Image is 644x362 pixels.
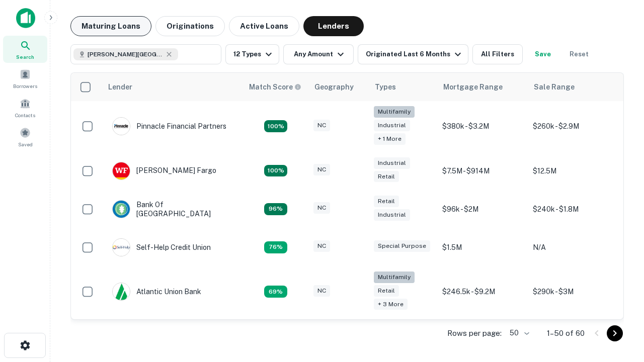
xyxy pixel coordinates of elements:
[229,16,299,36] button: Active Loans
[528,73,618,101] th: Sale Range
[528,152,618,190] td: $12.5M
[374,133,406,145] div: + 1 more
[437,152,528,190] td: $7.5M - $914M
[313,202,330,214] div: NC
[264,286,287,298] div: Matching Properties: 10, hasApolloMatch: undefined
[155,16,225,36] button: Originations
[112,162,216,180] div: [PERSON_NAME] Fargo
[313,240,330,252] div: NC
[528,228,618,266] td: N/A
[283,44,354,64] button: Any Amount
[374,106,415,118] div: Multifamily
[374,240,430,252] div: Special Purpose
[264,241,287,253] div: Matching Properties: 11, hasApolloMatch: undefined
[563,44,595,64] button: Reset
[374,171,399,183] div: Retail
[112,117,226,135] div: Pinnacle Financial Partners
[313,120,330,131] div: NC
[375,81,396,93] div: Types
[3,36,47,63] a: Search
[70,16,151,36] button: Maturing Loans
[249,81,299,93] h6: Match Score
[437,73,528,101] th: Mortgage Range
[527,44,559,64] button: Save your search to get updates of matches that match your search criteria.
[113,118,130,135] img: picture
[3,94,47,121] a: Contacts
[113,239,130,256] img: picture
[16,8,35,28] img: capitalize-icon.png
[528,266,618,317] td: $290k - $3M
[528,190,618,228] td: $240k - $1.8M
[607,325,623,341] button: Go to next page
[15,111,35,119] span: Contacts
[243,73,308,101] th: Capitalize uses an advanced AI algorithm to match your search with the best lender. The match sco...
[547,327,585,339] p: 1–50 of 60
[313,285,330,297] div: NC
[264,165,287,177] div: Matching Properties: 15, hasApolloMatch: undefined
[374,120,410,131] div: Industrial
[369,73,437,101] th: Types
[358,44,468,64] button: Originated Last 6 Months
[249,81,301,93] div: Capitalize uses an advanced AI algorithm to match your search with the best lender. The match sco...
[112,283,201,301] div: Atlantic Union Bank
[113,162,130,179] img: picture
[437,266,528,317] td: $246.5k - $9.2M
[108,81,132,93] div: Lender
[314,81,354,93] div: Geography
[528,101,618,152] td: $260k - $2.9M
[447,327,502,339] p: Rows per page:
[443,81,503,93] div: Mortgage Range
[437,101,528,152] td: $380k - $3.2M
[3,123,47,150] a: Saved
[308,73,369,101] th: Geography
[303,16,364,36] button: Lenders
[594,282,644,330] iframe: Chat Widget
[3,65,47,92] a: Borrowers
[374,209,410,221] div: Industrial
[437,228,528,266] td: $1.5M
[374,271,415,283] div: Multifamily
[374,285,399,297] div: Retail
[13,82,37,90] span: Borrowers
[113,201,130,218] img: picture
[16,53,34,61] span: Search
[374,299,408,310] div: + 3 more
[506,326,531,340] div: 50
[88,50,163,59] span: [PERSON_NAME][GEOGRAPHIC_DATA], [GEOGRAPHIC_DATA]
[18,140,33,148] span: Saved
[112,238,211,256] div: Self-help Credit Union
[264,120,287,132] div: Matching Properties: 26, hasApolloMatch: undefined
[366,48,464,60] div: Originated Last 6 Months
[437,190,528,228] td: $96k - $2M
[374,157,410,169] div: Industrial
[534,81,575,93] div: Sale Range
[313,164,330,175] div: NC
[112,200,233,218] div: Bank Of [GEOGRAPHIC_DATA]
[113,283,130,300] img: picture
[264,203,287,215] div: Matching Properties: 14, hasApolloMatch: undefined
[225,44,279,64] button: 12 Types
[374,196,399,207] div: Retail
[472,44,523,64] button: All Filters
[102,73,243,101] th: Lender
